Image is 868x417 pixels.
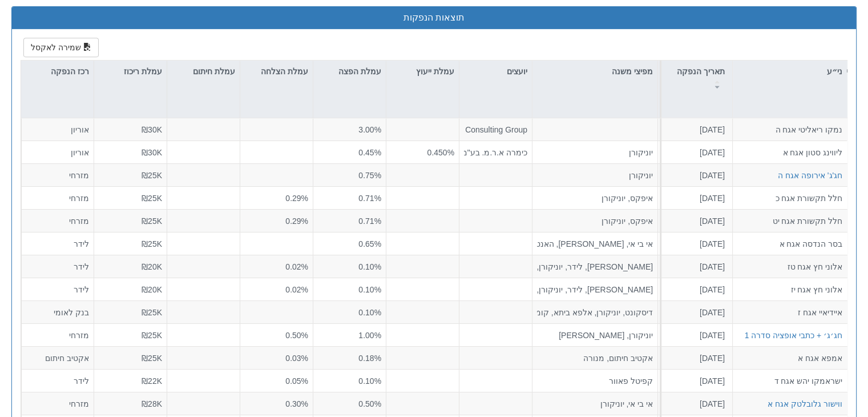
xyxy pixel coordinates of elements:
span: ₪25K [142,239,162,248]
div: [DATE] [665,124,725,135]
div: מזרחי [26,398,89,409]
div: עמלת חיתום [167,61,240,82]
div: 0.10% [318,260,381,272]
span: ₪22K [142,376,162,385]
div: 0.30% [245,398,308,409]
div: [DATE] [665,398,725,409]
div: בסר הנדסה אגח א [737,238,842,249]
div: יוניקורן [537,146,653,158]
div: ליווינג סטון אגח א [737,146,842,158]
div: נמקו ריאליטי אגח ה [737,124,842,135]
div: 0.450% [391,146,454,158]
button: חג'ג' אירופה אגח ה [778,169,842,181]
div: [DATE] [665,352,725,363]
div: איפקס, יוניקורן [537,215,653,226]
div: 0.65% [318,238,381,249]
div: [DATE] [665,169,725,181]
button: חג׳ג׳ + כתבי אופציה סדרה 1 [745,329,842,340]
span: ₪30K [142,125,162,134]
div: חלל תקשורת אגח יט [737,215,842,226]
div: [DATE] [665,215,725,226]
div: אמפא אגח א [737,352,842,363]
div: אקטיב חיתום [26,352,89,363]
div: מזרחי [26,215,89,226]
div: לידר [26,375,89,386]
div: [DATE] [665,375,725,386]
button: ווישור גלובלטק אגח א [768,398,842,409]
div: 0.10% [318,375,381,386]
div: אוריון [26,146,89,158]
div: כימרה א.ר.מ. בע"מ [464,146,527,158]
div: 0.45% [318,146,381,158]
div: [DATE] [665,283,725,295]
div: 0.50% [245,329,308,340]
div: מפיצי משנה [532,61,657,82]
div: לידר [26,260,89,272]
div: חלל תקשורת אגח כ [737,192,842,203]
div: דיסקונט, יוניקורן, אלפא ביתא, קומפאס רוז [537,306,653,318]
span: ₪25K [142,330,162,339]
div: Victory Consulting Group [464,124,527,135]
span: ₪25K [142,193,162,202]
div: 0.03% [245,352,308,363]
div: 0.10% [318,306,381,318]
div: מזרחי [26,169,89,181]
div: [PERSON_NAME], לידר, יוניקורן, קומפאס רוז, י.א.צ השקעות [537,283,653,295]
div: אוריון [26,124,89,135]
div: אי בי אי, יוניקורן [537,398,653,409]
div: 0.29% [245,215,308,226]
div: ני״ע [733,61,847,82]
div: 0.75% [318,169,381,181]
div: עמלת הפצה [313,61,386,82]
div: קפיטל פאוור [537,375,653,386]
div: [DATE] [665,260,725,272]
button: שמירה לאקסל [23,38,99,57]
div: עמלת ייעוץ [386,61,459,82]
div: אלוני חץ אגח טז [737,260,842,272]
div: 1.00% [318,329,381,340]
div: מזרחי [26,192,89,203]
div: 0.02% [245,283,308,295]
div: לידר [26,238,89,249]
div: 0.71% [318,215,381,226]
span: ₪25K [142,216,162,225]
div: [DATE] [665,146,725,158]
div: 0.02% [245,260,308,272]
span: ₪28K [142,399,162,408]
div: 0.50% [318,398,381,409]
div: 3.00% [318,124,381,135]
span: ₪30K [142,147,162,157]
div: [DATE] [665,329,725,340]
div: מזרחי [26,329,89,340]
div: אלוני חץ אגח יז [737,283,842,295]
div: 0.10% [318,283,381,295]
div: יוניקורן, [PERSON_NAME] [537,329,653,340]
div: יועצים [459,61,532,82]
div: 0.71% [318,192,381,203]
div: איפקס, יוניקורן [537,192,653,203]
div: לידר [26,283,89,295]
div: עמלת הצלחה [240,61,313,82]
div: 0.29% [245,192,308,203]
div: תאריך הנפקה [661,61,732,95]
span: ₪25K [142,353,162,362]
div: רכז הנפקה [21,61,94,82]
span: ₪25K [142,170,162,179]
span: ₪25K [142,307,162,316]
div: [DATE] [665,238,725,249]
div: עמלת ריכוז [94,61,167,82]
span: ₪20K [142,262,162,271]
div: [DATE] [665,306,725,318]
div: 0.05% [245,375,308,386]
h3: תוצאות הנפקות [21,13,847,23]
div: ישראמקו יהש אגח ד [737,375,842,386]
div: בנק לאומי [26,306,89,318]
div: [PERSON_NAME], לידר, יוניקורן, קומפאס רוז, י.א.צ השקעות [537,260,653,272]
div: יוניקורן [537,169,653,181]
div: [DATE] [665,192,725,203]
div: איידיאיי אגח ז [737,306,842,318]
div: 0.18% [318,352,381,363]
